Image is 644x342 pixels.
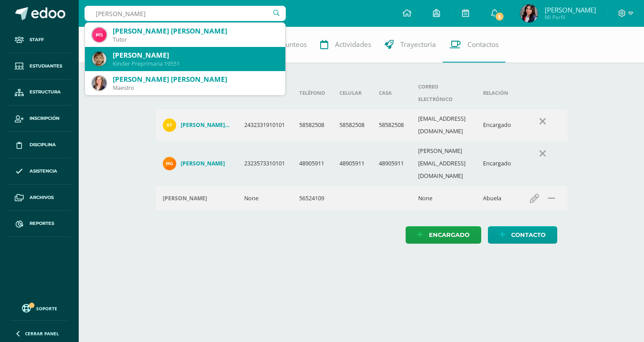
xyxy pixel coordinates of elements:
[113,36,278,43] div: Tutor
[378,27,443,63] a: Trayectoria
[476,141,518,186] td: Encargado
[488,226,557,244] a: Contacto
[545,13,596,21] span: Mi Perfil
[113,84,278,92] div: Maestro
[476,77,518,109] th: Relación
[30,168,57,175] span: Asistencia
[292,186,332,211] td: 56524109
[476,109,518,141] td: Encargado
[411,141,476,186] td: [PERSON_NAME][EMAIL_ADDRESS][DOMAIN_NAME]
[92,76,106,90] img: 30b41a60147bfd045cc6c38be83b16e6.png
[113,26,278,36] div: [PERSON_NAME] [PERSON_NAME]
[30,141,56,148] span: Disciplina
[281,40,307,49] span: Punteos
[163,118,230,132] a: [PERSON_NAME][GEOGRAPHIC_DATA]
[335,40,371,49] span: Actividades
[7,158,72,185] a: Asistencia
[113,60,278,68] div: Kinder Preprimaria 19551
[411,77,476,109] th: Correo electrónico
[7,27,72,53] a: Staff
[292,77,332,109] th: Teléfono
[30,115,59,122] span: Inscripción
[7,106,72,132] a: Inscripción
[292,141,332,186] td: 48905911
[7,185,72,211] a: Archivos
[511,227,546,243] span: Contacto
[429,227,470,243] span: Encargado
[36,305,57,312] span: Soporte
[163,195,230,202] div: Rosario de leon
[85,6,286,21] input: Busca un usuario...
[476,186,518,211] td: Abuela
[163,195,207,202] h4: [PERSON_NAME]
[237,186,292,211] td: None
[92,28,106,42] img: bcf638a1ccb34c8d4b3cb76b5295e275.png
[30,63,62,70] span: Estudiantes
[400,40,436,49] span: Trayectoria
[30,36,44,43] span: Staff
[332,141,372,186] td: 48905911
[30,220,54,227] span: Reportes
[314,27,378,63] a: Actividades
[237,109,292,141] td: 2432331910101
[372,109,411,141] td: 58582508
[411,109,476,141] td: [EMAIL_ADDRESS][DOMAIN_NAME]
[332,77,372,109] th: Celular
[7,80,72,106] a: Estructura
[7,132,72,158] a: Disciplina
[520,4,538,22] img: 331a885a7a06450cabc094b6be9ba622.png
[332,109,372,141] td: 58582508
[30,89,61,96] span: Estructura
[163,157,230,170] a: [PERSON_NAME]
[7,211,72,237] a: Reportes
[406,226,481,244] a: Encargado
[443,27,505,63] a: Contactos
[181,122,230,129] h4: [PERSON_NAME][GEOGRAPHIC_DATA]
[411,186,476,211] td: None
[7,53,72,80] a: Estudiantes
[495,12,504,21] span: 5
[467,40,499,49] span: Contactos
[545,5,596,14] span: [PERSON_NAME]
[237,141,292,186] td: 2323573310101
[113,51,278,60] div: [PERSON_NAME]
[372,141,411,186] td: 48905911
[25,330,59,337] span: Cerrar panel
[30,194,54,201] span: Archivos
[181,160,225,167] h4: [PERSON_NAME]
[163,118,176,132] img: 5b15a10bc04d5b845e27e74cd2c59ce6.png
[11,302,68,314] a: Soporte
[92,52,106,66] img: 36aa458b5701feddc1d7e0939cfcf034.png
[292,109,332,141] td: 58582508
[372,77,411,109] th: Casa
[163,157,176,170] img: 61949d183979d68d8665cc8e5e99e10d.png
[113,75,278,84] div: [PERSON_NAME] [PERSON_NAME]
